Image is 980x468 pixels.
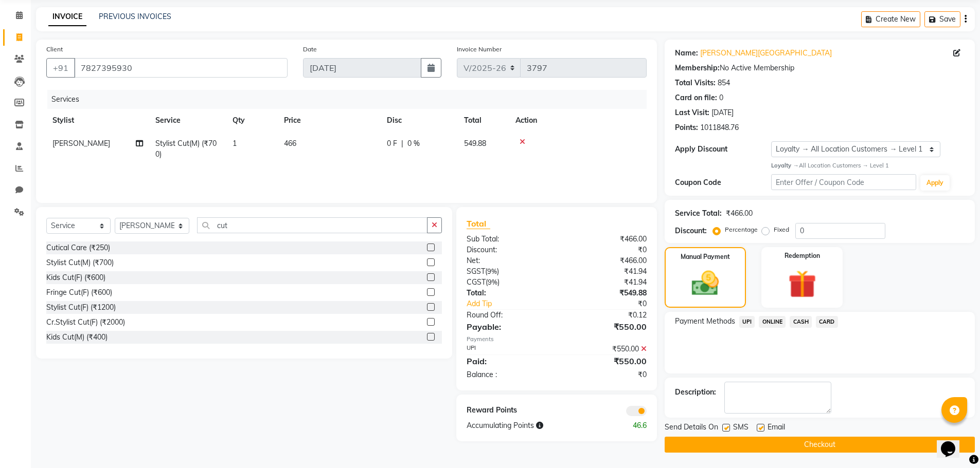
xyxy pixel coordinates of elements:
button: +91 [46,58,75,78]
div: Service Total: [675,208,722,219]
div: All Location Customers → Level 1 [771,161,965,170]
div: ( ) [459,277,557,288]
div: Paid: [459,355,557,367]
div: Stylist Cut(F) (₹1200) [46,302,116,313]
div: Services [47,90,654,109]
a: INVOICE [48,8,86,26]
th: Action [509,109,647,132]
div: UPI [459,344,557,354]
th: Total [458,109,509,132]
span: SMS [733,422,749,435]
div: ₹466.00 [726,208,753,219]
div: Apply Discount [675,144,772,155]
div: Kids Cut(M) (₹400) [46,332,108,343]
span: 9% [487,267,497,275]
input: Enter Offer / Coupon Code [771,174,916,190]
label: Client [46,45,63,54]
div: Reward Points [459,405,557,416]
div: Coupon Code [675,177,772,188]
div: 1011848.76 [700,122,739,133]
iframe: chat widget [937,427,970,458]
th: Price [278,109,381,132]
th: Service [149,109,226,132]
div: No Active Membership [675,63,965,73]
span: [PERSON_NAME] [52,139,110,148]
th: Stylist [46,109,149,132]
span: Email [768,422,785,435]
div: 46.6 [605,420,654,431]
div: Kids Cut(F) (₹600) [46,272,105,283]
div: ₹466.00 [557,255,654,266]
div: Fringe Cut(F) (₹600) [46,287,112,298]
div: Payable: [459,321,557,333]
div: Membership: [675,63,720,73]
strong: Loyalty → [771,162,798,169]
div: Cr.Stylist Cut(F) (₹2000) [46,317,125,328]
div: Name: [675,48,698,59]
span: CGST [467,277,486,287]
div: Discount: [675,226,707,236]
div: Total Visits: [675,78,716,88]
div: Stylist Cut(M) (₹700) [46,257,114,268]
div: ₹550.00 [557,344,654,354]
div: Description: [675,387,716,398]
div: Balance : [459,369,557,380]
div: [DATE] [711,107,734,118]
th: Disc [381,109,458,132]
span: Payment Methods [675,316,735,327]
div: Net: [459,255,557,266]
div: Sub Total: [459,234,557,245]
div: Payments [467,335,646,344]
div: ₹0 [573,298,654,309]
a: [PERSON_NAME][GEOGRAPHIC_DATA] [700,48,832,59]
div: 854 [718,78,730,88]
div: Points: [675,122,698,133]
span: 466 [284,139,296,148]
div: ₹550.00 [557,355,654,367]
div: ₹549.88 [557,288,654,298]
label: Fixed [774,225,789,234]
span: Send Details On [665,422,718,435]
label: Manual Payment [681,252,730,261]
span: 9% [488,278,497,286]
div: Total: [459,288,557,298]
label: Redemption [785,251,820,260]
div: ( ) [459,266,557,277]
input: Search by Name/Mobile/Email/Code [74,58,288,78]
div: ₹41.94 [557,266,654,277]
label: Invoice Number [457,45,502,54]
div: ₹0 [557,369,654,380]
span: CASH [790,316,812,328]
span: 0 F [387,138,397,149]
span: SGST [467,267,485,276]
button: Save [924,11,960,27]
label: Percentage [725,225,758,234]
span: 1 [233,139,237,148]
div: ₹466.00 [557,234,654,245]
img: _gift.svg [779,267,825,302]
div: ₹0.12 [557,310,654,321]
a: PREVIOUS INVOICES [99,12,171,21]
a: Add Tip [459,298,573,309]
label: Date [303,45,317,54]
div: 0 [719,92,723,103]
span: | [401,138,403,149]
button: Create New [861,11,920,27]
div: Cutical Care (₹250) [46,242,110,253]
span: CARD [816,316,838,328]
span: Stylist Cut(M) (₹700) [155,139,217,159]
span: Total [467,218,490,229]
span: UPI [739,316,755,328]
div: Card on file: [675,92,717,103]
img: _cash.svg [683,268,727,299]
div: ₹41.94 [557,277,654,288]
div: Last Visit: [675,107,709,118]
span: ONLINE [759,316,786,328]
th: Qty [226,109,278,132]
div: ₹0 [557,245,654,255]
div: Round Off: [459,310,557,321]
div: Accumulating Points [459,420,605,431]
span: 0 % [407,138,420,149]
button: Checkout [665,437,975,453]
div: ₹550.00 [557,321,654,333]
